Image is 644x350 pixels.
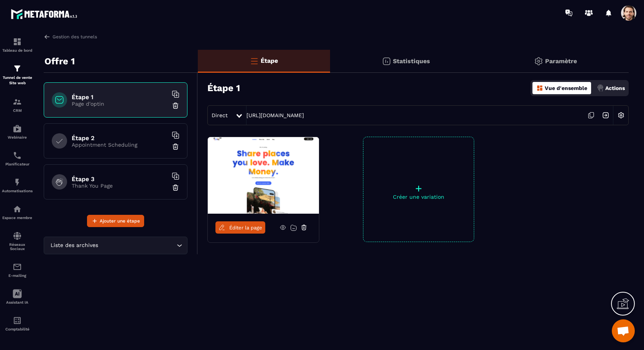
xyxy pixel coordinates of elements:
h3: Étape 1 [207,83,240,93]
img: setting-gr.5f69749f.svg [534,57,543,66]
a: automationsautomationsAutomatisations [2,172,33,199]
img: accountant [13,316,22,325]
p: Tunnel de vente Site web [2,75,33,86]
p: Comptabilité [2,327,33,331]
img: formation [13,37,22,46]
p: Espace membre [2,216,33,220]
p: Tableau de bord [2,48,33,52]
p: E-mailing [2,273,33,278]
img: automations [13,204,22,214]
img: stats.20deebd0.svg [382,57,391,66]
p: Appointment Scheduling [72,142,168,148]
a: schedulerschedulerPlanificateur [2,145,33,172]
img: bars-o.4a397970.svg [250,56,259,65]
p: Thank You Page [72,183,168,189]
input: Search for option [100,241,175,250]
img: actions.d6e523a2.png [597,85,604,92]
img: trash [172,102,179,110]
a: emailemailE-mailing [2,257,33,283]
p: Réseaux Sociaux [2,242,33,251]
p: Automatisations [2,189,33,193]
img: arrow-next.bcc2205e.svg [598,108,613,123]
img: trash [172,143,179,150]
h6: Étape 2 [72,134,168,142]
a: formationformationTableau de bord [2,31,33,58]
img: image [208,137,319,214]
p: Créer une variation [363,194,474,200]
button: Ajouter une étape [87,215,144,227]
a: Assistant IA [2,283,33,310]
img: logo [11,7,80,21]
img: email [13,262,22,271]
img: trash [172,184,179,191]
a: formationformationTunnel de vente Site web [2,58,33,92]
p: CRM [2,108,33,113]
div: Ouvrir le chat [612,319,635,342]
span: Direct [212,112,228,118]
img: social-network [13,231,22,240]
a: Éditer la page [215,221,265,234]
img: scheduler [13,151,22,160]
a: automationsautomationsEspace membre [2,199,33,226]
a: accountantaccountantComptabilité [2,310,33,337]
p: Statistiques [393,57,430,65]
img: formation [13,97,22,106]
a: formationformationCRM [2,92,33,118]
p: + [363,183,474,194]
img: formation [13,64,22,73]
a: [URL][DOMAIN_NAME] [246,112,304,118]
span: Éditer la page [229,225,262,231]
p: Webinaire [2,135,33,139]
img: automations [13,178,22,187]
p: Paramètre [545,57,577,65]
p: Vue d'ensemble [545,85,587,91]
p: Planificateur [2,162,33,166]
img: dashboard-orange.40269519.svg [536,85,543,92]
p: Page d'optin [72,101,168,107]
span: Ajouter une étape [100,217,140,225]
img: automations [13,124,22,133]
p: Offre 1 [44,54,75,69]
p: Assistant IA [2,300,33,304]
a: social-networksocial-networkRéseaux Sociaux [2,226,33,257]
p: Étape [261,57,278,64]
div: Search for option [44,237,187,254]
span: Liste des archives [49,241,100,250]
img: setting-w.858f3a88.svg [614,108,628,123]
a: automationsautomationsWebinaire [2,118,33,145]
a: Gestion des tunnels [44,33,97,40]
p: Actions [605,85,625,91]
img: arrow [44,33,51,40]
h6: Étape 1 [72,93,168,101]
h6: Étape 3 [72,175,168,183]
